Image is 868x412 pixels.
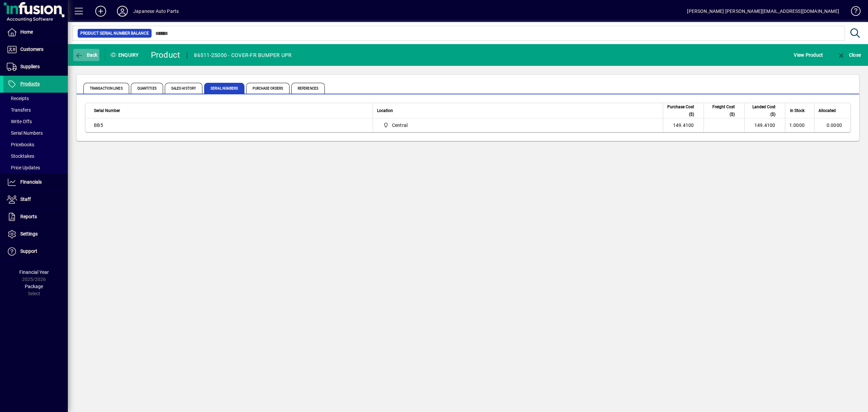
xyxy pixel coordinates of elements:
[7,130,43,136] span: Serial Numbers
[73,49,99,61] button: Back
[20,81,40,87] span: Products
[291,83,325,94] span: References
[165,83,202,94] span: Sales History
[789,107,811,114] div: In Stock
[20,46,43,52] span: Customers
[20,179,42,185] span: Financials
[392,122,408,129] span: Central
[20,64,40,69] span: Suppliers
[708,103,735,118] span: Freight Cost ($)
[7,142,34,147] span: Pricebooks
[94,107,120,114] span: Serial Number
[377,107,393,114] span: Location
[105,50,146,60] div: Enquiry
[112,5,133,17] button: Profile
[3,208,68,225] a: Reports
[3,127,68,139] a: Serial Numbers
[794,50,823,60] span: View Product
[3,150,68,162] a: Stocktakes
[708,103,741,118] div: Freight Cost ($)
[25,284,43,289] span: Package
[818,107,842,114] div: Allocated
[3,226,68,243] a: Settings
[20,214,37,219] span: Reports
[20,231,38,237] span: Settings
[151,50,180,60] div: Product
[3,93,68,104] a: Receipts
[3,139,68,150] a: Pricebooks
[83,83,129,94] span: Transaction Lines
[7,165,40,170] span: Price Updates
[3,41,68,58] a: Customers
[837,52,861,58] span: Close
[3,116,68,127] a: Write Offs
[380,121,655,129] span: Central
[3,174,68,191] a: Financials
[94,107,369,114] div: Serial Number
[7,153,34,159] span: Stocktakes
[7,96,29,101] span: Receipts
[3,191,68,208] a: Staff
[246,83,290,94] span: Purchase Orders
[7,119,32,124] span: Write Offs
[204,83,244,94] span: Serial Numbers
[85,118,373,132] td: BB5
[667,103,694,118] span: Purchase Cost ($)
[749,103,775,118] span: Landed Cost ($)
[19,269,49,275] span: Financial Year
[790,107,805,114] span: In Stock
[667,103,700,118] div: Purchase Cost ($)
[20,196,31,202] span: Staff
[830,49,868,61] app-page-header-button: Close enquiry
[68,49,105,61] app-page-header-button: Back
[792,49,825,61] button: View Product
[663,118,704,132] td: 149.4100
[133,6,179,17] div: Japanese Auto Parts
[20,29,33,35] span: Home
[785,118,814,132] td: 1.0000
[749,103,782,118] div: Landed Cost ($)
[131,83,163,94] span: Quantities
[20,248,37,254] span: Support
[3,104,68,116] a: Transfers
[377,107,658,114] div: Location
[80,30,149,37] span: Product Serial Number Balance
[7,107,31,113] span: Transfers
[90,5,112,17] button: Add
[835,49,863,61] button: Close
[3,24,68,41] a: Home
[846,1,860,23] a: Knowledge Base
[814,118,850,132] td: 0.0000
[3,58,68,75] a: Suppliers
[194,50,292,61] div: 86511-2S000 - COVER-FR BUMPER UPR
[3,162,68,173] a: Price Updates
[3,243,68,260] a: Support
[818,107,836,114] span: Allocated
[744,118,785,132] td: 149.4100
[75,52,98,58] span: Back
[687,6,839,17] div: [PERSON_NAME] [PERSON_NAME][EMAIL_ADDRESS][DOMAIN_NAME]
